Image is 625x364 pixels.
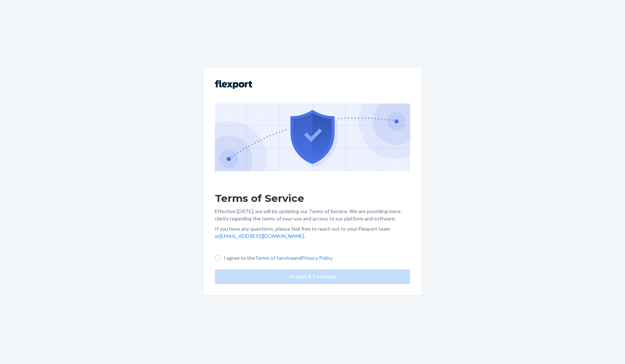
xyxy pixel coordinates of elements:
[255,255,293,261] a: Terms of Service
[215,255,221,261] input: I agree to theTerms of ServiceandPrivacy Policy
[215,192,410,205] h1: Terms of Service
[215,103,410,171] img: GDPR Compliance
[215,269,410,284] button: Accept & Continue
[224,254,333,262] p: I agree to the and
[302,255,333,261] a: Privacy Policy
[215,80,252,89] img: Flexport logo
[220,233,304,239] a: [EMAIL_ADDRESS][DOMAIN_NAME]
[215,225,410,240] p: If you have any questions, please feel free to reach out to your Flexport team or .
[215,208,410,222] p: Effective [DATE], we will be updating our Terms of Service. We are providing more clarity regardi...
